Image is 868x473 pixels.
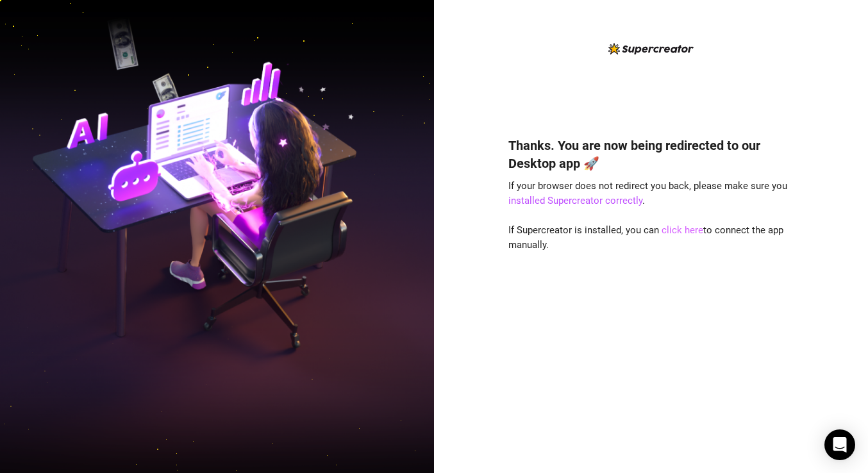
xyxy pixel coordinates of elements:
[662,224,703,236] a: click here
[608,43,694,54] img: logo-BBDzfeDw.svg
[508,137,794,172] h4: Thanks. You are now being redirected to our Desktop app 🚀
[824,429,855,460] div: Open Intercom Messenger
[508,224,783,251] span: If Supercreator is installed, you can to connect the app manually.
[508,180,787,207] span: If your browser does not redirect you back, please make sure you .
[508,195,642,206] a: installed Supercreator correctly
